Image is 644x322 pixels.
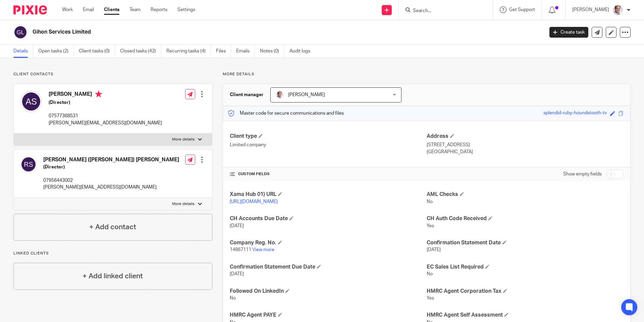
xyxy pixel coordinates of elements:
[230,133,427,140] h4: Client type
[230,272,244,276] span: [DATE]
[427,288,624,295] h4: HMRC Agent Corporation Tax
[427,191,624,198] h4: AML Checks
[49,99,162,106] h5: (Director)
[43,177,179,184] p: 07956443002
[572,6,609,13] p: [PERSON_NAME]
[230,215,427,222] h4: CH Accounts Due Date
[543,110,607,117] div: splendid-ruby-houndstooth-tv
[166,45,211,58] a: Recurring tasks (4)
[230,239,427,246] h4: Company Reg. No.
[172,201,195,207] p: More details
[13,72,212,77] p: Client contacts
[427,296,434,300] span: Yes
[230,288,427,295] h4: Followed On LinkedIn
[95,91,102,97] i: Primary
[49,120,162,126] p: [PERSON_NAME][EMAIL_ADDRESS][DOMAIN_NAME]
[427,133,624,140] h4: Address
[43,164,179,170] h5: (Director)
[252,247,274,252] a: View more
[120,45,161,58] a: Closed tasks (42)
[260,45,284,58] a: Notes (0)
[427,224,434,228] span: Yes
[230,296,236,300] span: No
[20,91,42,112] img: svg%3E
[13,251,212,256] p: Linked clients
[230,264,427,271] h4: Confirmation Statement Due Date
[509,7,535,12] span: Get Support
[230,199,278,204] a: [URL][DOMAIN_NAME]
[563,171,602,177] label: Show empty fields
[230,171,427,177] h4: CUSTOM FIELDS
[33,29,438,36] h2: Gihon Services Limited
[289,45,315,58] a: Audit logs
[230,247,251,252] span: 14867111
[89,222,136,232] h4: + Add contact
[427,247,441,252] span: [DATE]
[172,137,195,142] p: More details
[129,6,141,13] a: Team
[151,6,167,13] a: Reports
[427,142,624,148] p: [STREET_ADDRESS]
[49,113,162,119] p: 07577368531
[38,45,74,58] a: Open tasks (2)
[43,184,179,191] p: [PERSON_NAME][EMAIL_ADDRESS][DOMAIN_NAME]
[230,312,427,319] h4: HMRC Agent PAYE
[230,91,264,98] h3: Client manager
[20,156,37,172] img: svg%3E
[427,215,624,222] h4: CH Auth Code Received
[13,45,33,58] a: Details
[223,72,631,77] p: More details
[276,91,284,99] img: Munro%20Partners-3202.jpg
[612,5,623,15] img: Munro%20Partners-3202.jpg
[104,6,119,13] a: Clients
[549,27,588,38] a: Create task
[412,8,473,14] input: Search
[230,191,427,198] h4: Xama Hub 01) URL
[427,264,624,271] h4: EC Sales List Required
[83,271,143,281] h4: + Add linked client
[427,239,624,246] h4: Confirmation Statement Date
[79,45,115,58] a: Client tasks (0)
[288,92,325,97] span: [PERSON_NAME]
[427,272,433,276] span: No
[230,224,244,228] span: [DATE]
[13,5,47,14] img: Pixie
[228,110,344,117] p: Master code for secure communications and files
[427,312,624,319] h4: HMRC Agent Self Assessment
[230,142,427,148] p: Limited company
[427,149,624,155] p: [GEOGRAPHIC_DATA]
[43,156,179,163] h4: [PERSON_NAME] ([PERSON_NAME]) [PERSON_NAME]
[427,199,433,204] span: No
[236,45,255,58] a: Emails
[49,91,162,99] h4: [PERSON_NAME]
[13,25,28,39] img: svg%3E
[83,6,94,13] a: Email
[177,6,195,13] a: Settings
[62,6,73,13] a: Work
[216,45,231,58] a: Files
